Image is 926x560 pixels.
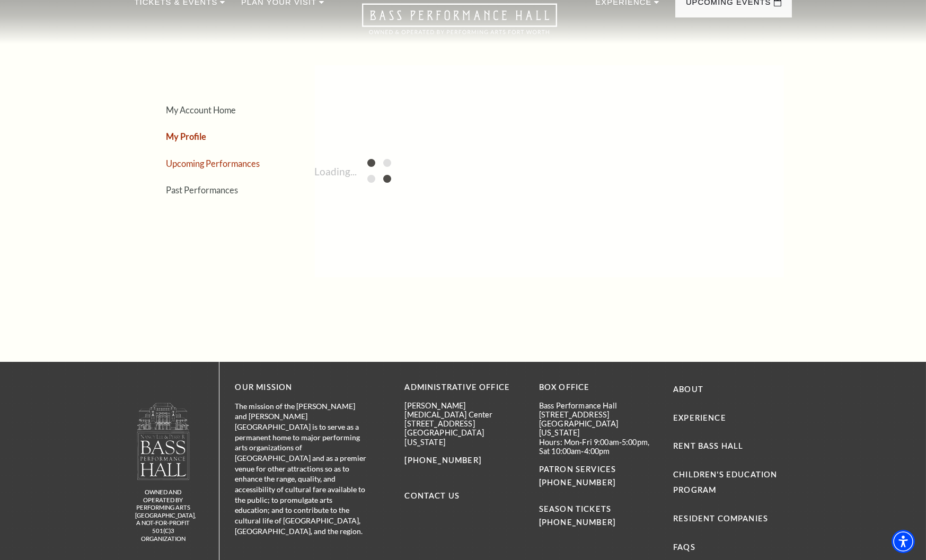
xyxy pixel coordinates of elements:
a: Children's Education Program [673,470,777,494]
p: [PERSON_NAME][MEDICAL_DATA] Center [405,401,523,420]
a: Open this option [324,3,595,44]
p: Administrative Office [405,381,523,394]
p: owned and operated by Performing Arts [GEOGRAPHIC_DATA], A NOT-FOR-PROFIT 501(C)3 ORGANIZATION [136,488,191,543]
p: [GEOGRAPHIC_DATA][US_STATE] [539,419,657,438]
a: Contact Us [405,491,460,500]
p: SEASON TICKETS [PHONE_NUMBER] [539,490,657,529]
p: PATRON SERVICES [PHONE_NUMBER] [539,463,657,490]
p: BOX OFFICE [539,381,657,394]
a: Resident Companies [673,514,768,523]
a: Experience [673,413,726,422]
p: [STREET_ADDRESS] [539,410,657,419]
p: Bass Performance Hall [539,401,657,410]
p: [GEOGRAPHIC_DATA][US_STATE] [405,428,523,447]
p: [STREET_ADDRESS] [405,419,523,428]
p: Hours: Mon-Fri 9:00am-5:00pm, Sat 10:00am-4:00pm [539,438,657,456]
p: The mission of the [PERSON_NAME] and [PERSON_NAME][GEOGRAPHIC_DATA] is to serve as a permanent ho... [235,401,368,537]
a: Rent Bass Hall [673,441,743,450]
a: About [673,385,703,394]
p: OUR MISSION [235,381,368,394]
a: Upcoming Performances [166,158,260,168]
a: My Account Home [166,105,236,115]
a: Past Performances [166,185,239,195]
a: My Profile [166,131,207,141]
img: owned and operated by Performing Arts Fort Worth, A NOT-FOR-PROFIT 501(C)3 ORGANIZATION [136,402,190,480]
p: [PHONE_NUMBER] [405,454,523,467]
a: FAQs [673,543,695,552]
div: Accessibility Menu [892,530,915,553]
